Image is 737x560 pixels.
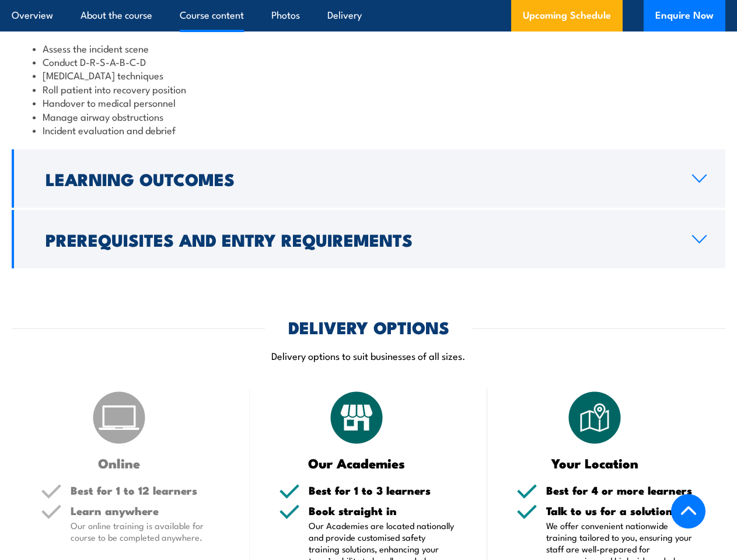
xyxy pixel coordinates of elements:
[46,171,673,186] h2: Learning Outcomes
[71,520,221,543] p: Our online training is available for course to be completed anywhere.
[12,149,725,208] a: Learning Outcomes
[288,319,449,334] h2: DELIVERY OPTIONS
[33,55,704,68] li: Conduct D-R-S-A-B-C-D
[41,456,197,470] h3: Online
[33,110,704,123] li: Manage airway obstructions
[33,68,704,82] li: [MEDICAL_DATA] techniques
[516,456,673,470] h3: Your Location
[33,82,704,96] li: Roll patient into recovery position
[46,232,673,247] h2: Prerequisites and Entry Requirements
[33,123,704,136] li: Incident evaluation and debrief
[12,349,725,362] p: Delivery options to suit businesses of all sizes.
[279,456,435,470] h3: Our Academies
[71,485,221,496] h5: Best for 1 to 12 learners
[33,41,704,55] li: Assess the incident scene
[71,505,221,516] h5: Learn anywhere
[33,96,704,109] li: Handover to medical personnel
[309,505,459,516] h5: Book straight in
[12,210,725,268] a: Prerequisites and Entry Requirements
[546,485,696,496] h5: Best for 4 or more learners
[546,505,696,516] h5: Talk to us for a solution
[309,485,459,496] h5: Best for 1 to 3 learners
